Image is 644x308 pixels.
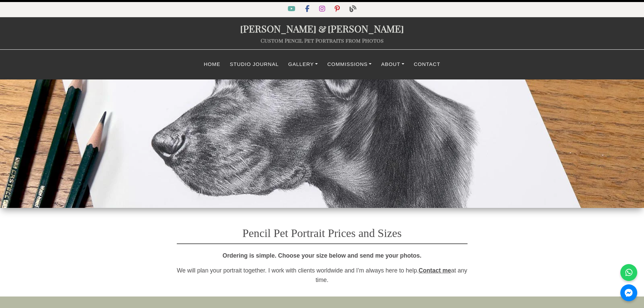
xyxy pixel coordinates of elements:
[376,58,409,71] a: About
[301,6,315,12] a: Facebook
[331,6,345,12] a: Pinterest
[199,58,225,71] a: Home
[261,37,384,44] a: Custom Pencil Pet Portraits from Photos
[620,284,637,301] a: Messenger
[345,6,360,12] a: Blog
[620,264,637,281] a: WhatsApp
[323,58,376,71] a: Commissions
[284,58,323,71] a: Gallery
[177,251,468,260] p: Ordering is simple. Choose your size below and send me your photos.
[409,58,445,71] a: Contact
[177,266,468,285] p: We will plan your portrait together. I work with clients worldwide and I’m always here to help. a...
[225,58,284,71] a: Studio Journal
[177,216,468,244] h1: Pencil Pet Portrait Prices and Sizes
[240,22,404,35] a: [PERSON_NAME]&[PERSON_NAME]
[315,6,331,12] a: Instagram
[316,22,328,35] span: &
[419,267,451,274] a: Contact me
[284,6,301,12] a: YouTube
